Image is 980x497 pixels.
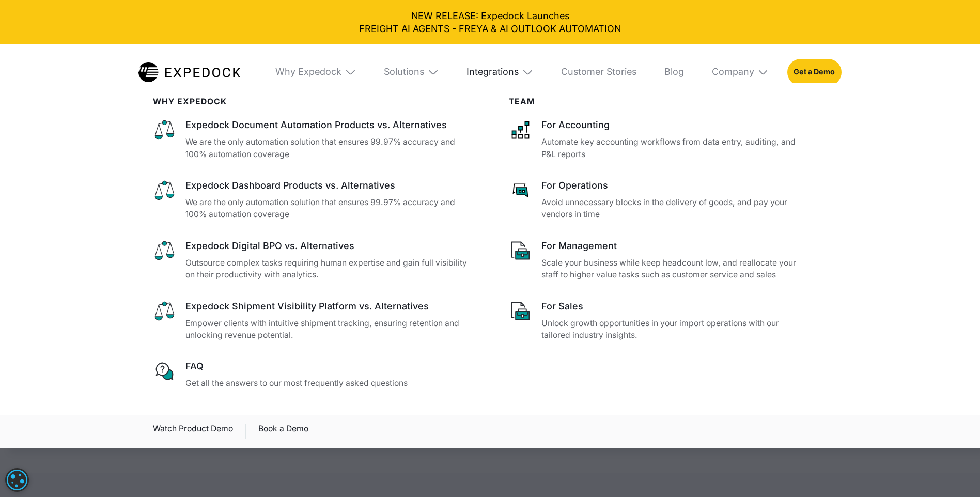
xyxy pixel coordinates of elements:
[509,300,808,341] a: For SalesUnlock growth opportunities in your import operations with our tailored industry insights.
[153,97,471,107] div: WHy Expedock
[375,44,448,100] div: Solutions
[655,44,693,100] a: Blog
[509,118,808,160] a: For AccountingAutomate key accounting workflows from data entry, auditing, and P&L reports
[457,44,542,100] div: Integrations
[185,377,472,390] p: Get all the answers to our most frequently asked questions
[185,257,472,281] p: Outsource complex tasks requiring human expertise and gain full visibility on their productivity ...
[928,447,980,497] iframe: Chat Widget
[153,179,471,221] a: Expedock Dashboard Products vs. AlternativesWe are the only automation solution that ensures 99.9...
[552,44,646,100] a: Customer Stories
[185,317,472,341] p: Empower clients with intuitive shipment tracking, ensuring retention and unlocking revenue potent...
[541,179,808,192] div: For Operations
[185,136,472,160] p: We are the only automation solution that ensures 99.97% accuracy and 100% automation coverage
[185,300,472,313] div: Expedock Shipment Visibility Platform vs. Alternatives
[787,59,842,86] a: Get a Demo
[384,66,424,77] div: Solutions
[185,360,472,372] div: FAQ
[153,422,233,441] div: Watch Product Demo
[541,239,808,252] div: For Management
[541,118,808,131] div: For Accounting
[703,44,778,100] div: Company
[153,422,233,441] a: open lightbox
[153,239,471,281] a: Expedock Digital BPO vs. AlternativesOutsource complex tasks requiring human expertise and gain f...
[153,360,471,390] a: FAQGet all the answers to our most frequently asked questions
[509,239,808,281] a: For ManagementScale your business while keep headcount low, and reallocate your staff to higher v...
[258,422,308,441] a: Book a Demo
[185,179,472,192] div: Expedock Dashboard Products vs. Alternatives
[185,239,472,252] div: Expedock Digital BPO vs. Alternatives
[466,66,519,77] div: Integrations
[541,136,808,160] p: Automate key accounting workflows from data entry, auditing, and P&L reports
[712,66,754,77] div: Company
[266,44,365,100] div: Why Expedock
[541,196,808,221] p: Avoid unnecessary blocks in the delivery of goods, and pay your vendors in time
[928,447,980,497] div: Chatwidget
[509,97,808,107] div: Team
[185,196,472,221] p: We are the only automation solution that ensures 99.97% accuracy and 100% automation coverage
[153,118,471,160] a: Expedock Document Automation Products vs. AlternativesWe are the only automation solution that en...
[185,118,472,131] div: Expedock Document Automation Products vs. Alternatives
[275,66,341,77] div: Why Expedock
[509,179,808,221] a: For OperationsAvoid unnecessary blocks in the delivery of goods, and pay your vendors in time
[153,300,471,341] a: Expedock Shipment Visibility Platform vs. AlternativesEmpower clients with intuitive shipment tra...
[541,300,808,313] div: For Sales
[9,9,971,35] div: NEW RELEASE: Expedock Launches
[9,22,971,35] a: FREIGHT AI AGENTS - FREYA & AI OUTLOOK AUTOMATION
[541,257,808,281] p: Scale your business while keep headcount low, and reallocate your staff to higher value tasks suc...
[541,317,808,341] p: Unlock growth opportunities in your import operations with our tailored industry insights.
